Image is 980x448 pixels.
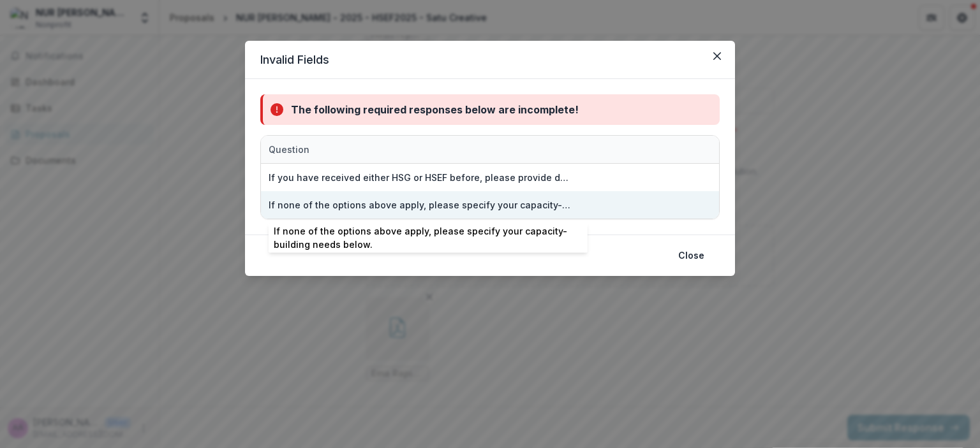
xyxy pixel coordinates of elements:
div: The following required responses below are incomplete! [291,102,579,117]
div: Question [261,143,317,156]
div: If none of the options above apply, please specify your capacity-building needs below. [269,198,572,212]
button: Close [707,46,727,66]
div: If you have received either HSG or HSEF before, please provide details of the funding. [269,171,572,184]
div: Question [261,136,580,163]
button: Close [671,245,712,266]
header: Invalid Fields [245,41,735,79]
